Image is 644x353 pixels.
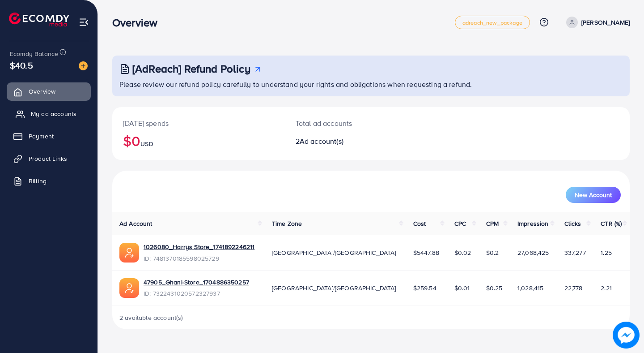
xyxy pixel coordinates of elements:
span: Clicks [564,219,581,228]
img: ic-ads-acc.e4c84228.svg [119,243,139,263]
span: Ad account(s) [300,136,343,146]
span: $259.54 [413,284,436,293]
span: CPC [454,219,466,228]
a: 1026080_Harrys Store_1741892246211 [144,242,254,251]
a: Product Links [7,150,91,168]
h2: 2 [296,137,403,146]
span: Billing [29,176,47,185]
p: [PERSON_NAME] [581,17,630,28]
span: Ad Account [119,219,153,228]
span: Impression [517,219,549,228]
img: logo [9,13,69,26]
span: $5447.88 [413,248,439,257]
span: 337,277 [564,248,586,257]
span: CTR (%) [601,219,622,228]
span: $40.5 [10,59,33,72]
span: 1.25 [601,248,612,257]
span: CPM [486,219,499,228]
span: 22,778 [564,284,583,293]
span: Cost [413,219,426,228]
span: [GEOGRAPHIC_DATA]/[GEOGRAPHIC_DATA] [272,284,396,293]
span: $0.2 [486,248,499,257]
span: $0.02 [454,248,471,257]
img: image [79,61,88,70]
a: Billing [7,172,91,190]
h3: Overview [112,16,165,29]
h3: [AdReach] Refund Policy [132,62,250,75]
img: image [613,322,640,349]
h2: $0 [123,132,274,149]
span: [GEOGRAPHIC_DATA]/[GEOGRAPHIC_DATA] [272,248,396,257]
img: menu [79,17,89,27]
span: 2.21 [601,284,612,293]
span: Time Zone [272,219,302,228]
span: 2 available account(s) [119,313,183,322]
span: ID: 7481370185598025729 [144,254,254,263]
span: $0.01 [454,284,470,293]
a: Overview [7,82,91,100]
p: Please review our refund policy carefully to understand your rights and obligations when requesti... [119,79,624,90]
img: ic-ads-acc.e4c84228.svg [119,278,139,298]
span: My ad accounts [31,109,76,118]
span: ID: 7322431020572327937 [144,289,249,298]
span: New Account [575,192,612,198]
button: New Account [566,187,621,203]
a: [PERSON_NAME] [563,17,630,28]
span: Ecomdy Balance [10,49,58,58]
span: Payment [29,132,54,141]
p: [DATE] spends [123,118,274,129]
a: Payment [7,127,91,145]
span: $0.25 [486,284,503,293]
p: Total ad accounts [296,118,403,129]
span: USD [140,139,153,148]
span: 1,028,415 [517,284,543,293]
a: My ad accounts [7,105,91,123]
span: adreach_new_package [462,20,522,26]
span: Overview [29,87,55,96]
a: 47905_Ghani-Store_1704886350257 [144,278,249,287]
span: Product Links [29,154,67,163]
a: adreach_new_package [455,16,530,29]
span: 27,068,425 [517,248,549,257]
